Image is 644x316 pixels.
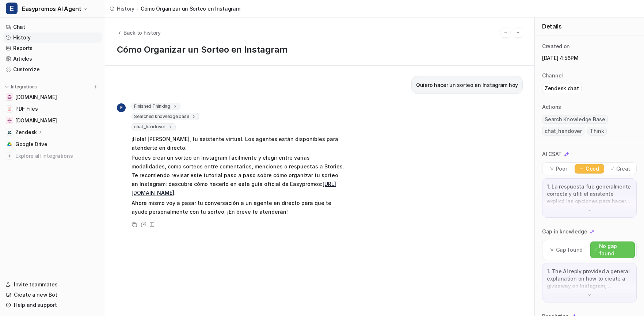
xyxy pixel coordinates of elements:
[542,54,637,62] p: [DATE] 4:56PM
[556,246,583,254] p: Gap found
[586,165,599,172] p: Good
[3,139,102,149] a: Google DriveGoogle Drive
[515,29,521,36] img: Next session
[3,290,102,300] a: Create a new Bot
[542,115,608,124] span: Search Knowledge Base
[545,85,579,92] p: Zendesk chat
[542,72,563,79] p: Channel
[117,5,134,12] span: History
[3,33,102,43] a: History
[587,293,592,298] img: down-arrow
[3,104,102,114] a: PDF FilesPDF Files
[22,4,81,14] span: Easypromos AI Agent
[15,105,38,113] span: PDF Files
[15,150,99,162] span: Explore all integrations
[3,300,102,310] a: Help and support
[547,268,632,290] p: 1. The AI reply provided a general explanation on how to create a giveaway on Instagram, mentioni...
[7,107,12,111] img: PDF Files
[132,153,345,197] p: Puedes crear un sorteo en Instagram fácilmente y elegir entre varias modalidades, como sorteos en...
[15,129,37,136] p: Zendesk
[587,127,607,136] span: Think
[513,28,523,37] button: Go to next session
[132,199,345,216] p: Ahora mismo voy a pasar tu conversación a un agente en directo para que te ayude personalmente co...
[542,127,584,136] span: chat_handover
[15,94,57,101] span: [DOMAIN_NAME]
[7,118,12,123] img: www.easypromosapp.com
[542,103,561,111] p: Actions
[587,208,592,213] img: down-arrow
[3,92,102,102] a: easypromos-apiref.redoc.ly[DOMAIN_NAME]
[3,279,102,290] a: Invite teammates
[117,45,523,55] h1: Cómo Organizar un Sorteo en Instagram
[547,183,632,205] p: 1. La respuesta fue generalmente correcta y útil: el asistente explicó las opciones para hacer un...
[11,84,37,90] p: Integrations
[117,29,161,37] button: Back to history
[501,28,510,37] button: Go to previous session
[93,84,98,90] img: menu_add.svg
[15,141,47,148] span: Google Drive
[599,243,632,257] p: No gap found
[542,43,570,50] p: Created on
[123,29,161,37] span: Back to history
[3,64,102,75] a: Customize
[556,165,567,172] p: Poor
[503,29,508,36] img: Previous session
[3,83,39,91] button: Integrations
[6,3,18,14] span: E
[535,18,644,35] div: Details
[15,117,57,124] span: [DOMAIN_NAME]
[132,135,345,152] p: ¡Hola! [PERSON_NAME], tu asistente virtual. Los agentes están disponibles para atenderte en directo.
[7,95,12,99] img: easypromos-apiref.redoc.ly
[141,5,240,12] span: Cómo Organizar un Sorteo en Instagram
[137,5,138,12] span: /
[7,142,12,146] img: Google Drive
[3,151,102,161] a: Explore all integrations
[542,151,562,158] p: AI CSAT
[3,54,102,64] a: Articles
[132,123,176,130] span: chat_handover
[616,165,630,172] p: Great
[4,84,9,90] img: expand menu
[3,115,102,126] a: www.easypromosapp.com[DOMAIN_NAME]
[117,103,126,112] span: E
[7,130,12,134] img: Zendesk
[416,81,518,90] p: Quiero hacer un sorteo en Instagram hoy
[3,43,102,53] a: Reports
[110,5,134,12] a: History
[132,103,180,110] span: Finished Thinking
[3,22,102,32] a: Chat
[132,113,199,120] span: Searched knowledge base
[6,152,13,160] img: explore all integrations
[542,228,587,235] p: Gap in knowledge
